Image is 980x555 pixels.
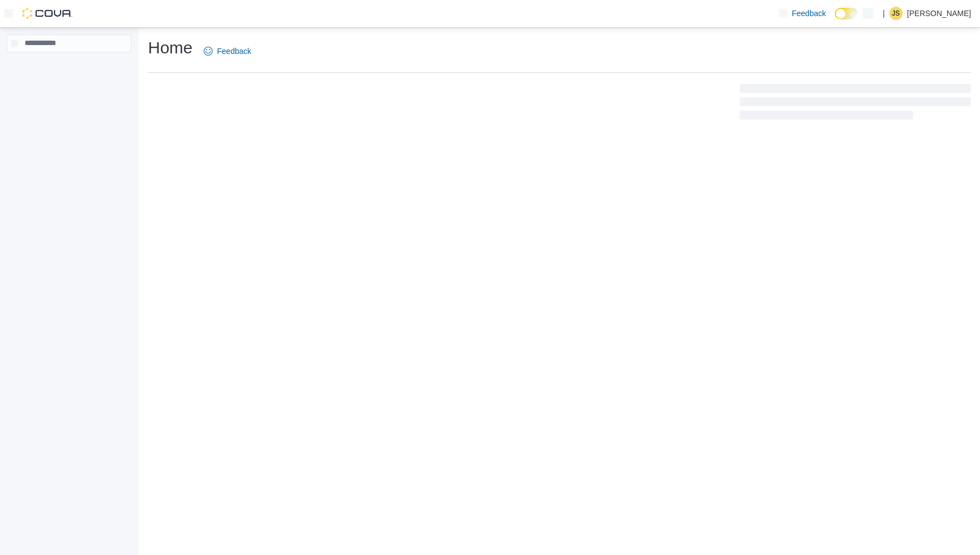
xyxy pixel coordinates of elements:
[835,8,858,19] input: Dark Mode
[835,19,835,20] span: Dark Mode
[217,46,251,57] span: Feedback
[22,8,72,19] img: Cova
[792,8,826,19] span: Feedback
[148,37,193,59] h1: Home
[774,2,830,24] a: Feedback
[907,7,971,20] p: [PERSON_NAME]
[7,54,131,81] nav: Complex example
[740,86,971,122] span: Loading
[889,7,903,20] div: Justine Sanchez
[199,40,255,62] a: Feedback
[892,7,900,20] span: JS
[883,7,885,20] p: |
